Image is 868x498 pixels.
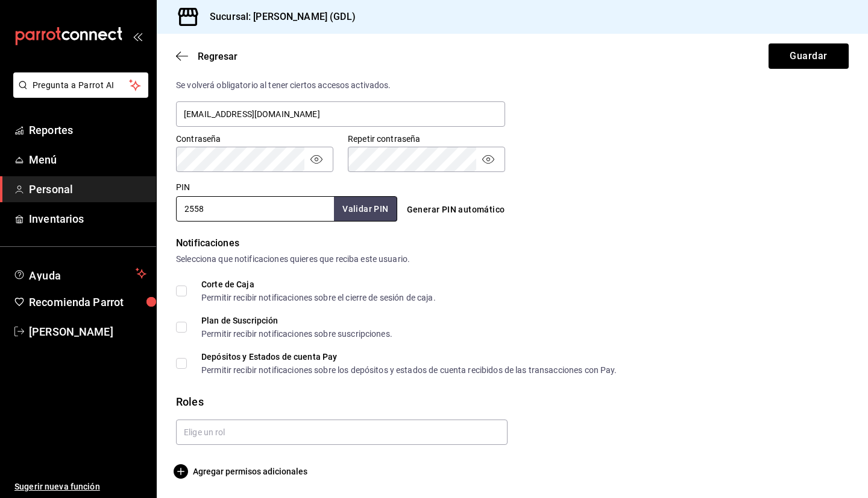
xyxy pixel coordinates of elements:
span: Reportes [29,122,146,138]
span: Pregunta a Parrot AI [33,79,130,92]
button: passwordField [481,152,495,167]
div: Selecciona que notificaciones quieres que reciba este usuario. [176,253,849,266]
div: Permitir recibir notificaciones sobre los depósitos y estados de cuenta recibidos de las transacc... [201,366,617,374]
h3: Sucursal: [PERSON_NAME] (GDL) [200,10,356,24]
span: Personal [29,181,146,197]
span: Ayuda [29,266,131,281]
a: Pregunta a Parrot AI [8,88,148,100]
div: Depósitos y Estados de cuenta Pay [201,353,617,361]
div: Notificaciones [176,236,849,251]
input: Elige un rol [176,420,508,445]
span: Sugerir nueva función [14,480,146,493]
div: Permitir recibir notificaciones sobre el cierre de sesión de caja. [201,293,436,302]
button: Generar PIN automático [402,199,510,221]
label: Repetir contraseña [348,135,505,143]
div: Plan de Suscripción [201,316,392,325]
button: Pregunta a Parrot AI [13,72,148,98]
div: Se volverá obligatorio al tener ciertos accesos activados. [176,79,505,92]
span: Recomienda Parrot [29,294,146,310]
label: Contraseña [176,135,333,143]
div: Roles [176,394,849,410]
button: Regresar [176,51,237,62]
span: Regresar [198,51,237,62]
span: Menú [29,152,146,168]
button: open_drawer_menu [133,31,142,41]
div: Corte de Caja [201,280,436,289]
span: Inventarios [29,211,146,227]
button: Guardar [769,43,849,69]
button: passwordField [309,152,324,167]
button: Agregar permisos adicionales [176,464,307,479]
button: Validar PIN [334,197,397,222]
label: PIN [176,183,190,191]
span: [PERSON_NAME] [29,324,146,340]
input: 3 a 6 dígitos [176,196,334,222]
div: Permitir recibir notificaciones sobre suscripciones. [201,330,392,338]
